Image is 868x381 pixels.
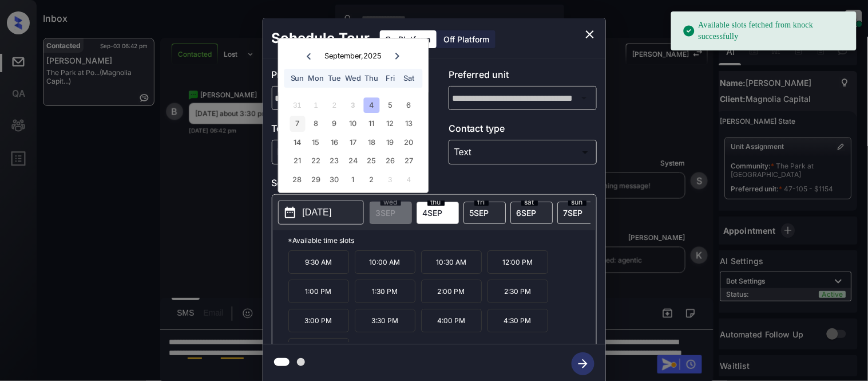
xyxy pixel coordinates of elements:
p: 3:00 PM [288,309,349,332]
div: Choose Monday, September 8th, 2025 [308,116,324,132]
div: September , 2025 [324,52,382,60]
div: date-select [557,202,600,224]
div: Sat [401,70,417,86]
div: Choose Monday, September 22nd, 2025 [308,154,324,169]
div: Mon [308,70,324,86]
p: 4:30 PM [487,309,548,332]
div: Sun [290,70,305,86]
div: In Person [275,143,417,162]
div: Choose Friday, September 19th, 2025 [383,135,398,150]
div: Choose Sunday, September 7th, 2025 [290,116,305,132]
div: Choose Thursday, September 4th, 2025 [364,97,379,113]
div: Choose Friday, September 12th, 2025 [383,116,398,132]
div: Not available Sunday, August 31st, 2025 [290,97,305,113]
div: Choose Wednesday, September 10th, 2025 [346,116,361,132]
div: Off Platform [438,30,496,48]
div: Choose Monday, September 29th, 2025 [308,172,324,187]
p: 2:00 PM [421,280,482,303]
p: Tour type [272,121,420,140]
div: Choose Thursday, September 11th, 2025 [364,116,379,132]
div: Choose Sunday, September 21st, 2025 [290,154,305,169]
p: 10:30 AM [421,250,482,274]
div: Choose Monday, September 15th, 2025 [308,135,324,150]
p: 1:00 PM [288,280,349,303]
div: Choose Friday, September 5th, 2025 [383,97,398,113]
div: Choose Wednesday, October 1st, 2025 [346,172,361,187]
div: month 2025-09 [282,96,425,188]
div: Tue [327,70,342,86]
div: Available slots fetched from knock successfully [683,15,847,47]
div: Not available Monday, September 1st, 2025 [308,97,324,113]
p: 2:30 PM [487,280,548,303]
div: Choose Thursday, September 25th, 2025 [364,154,379,169]
p: Select slot [272,176,597,194]
div: Choose Thursday, September 18th, 2025 [364,135,379,150]
span: sat [521,199,538,206]
div: Not available Wednesday, September 3rd, 2025 [346,97,361,113]
p: Contact type [449,121,597,140]
div: Choose Tuesday, September 16th, 2025 [327,135,342,150]
div: Fri [383,70,398,86]
p: 3:30 PM [355,309,415,332]
span: thu [427,199,445,206]
h2: Schedule Tour [263,18,379,58]
div: Choose Tuesday, September 23rd, 2025 [327,154,342,169]
button: btn-next [565,349,601,379]
div: Not available Tuesday, September 2nd, 2025 [327,97,342,113]
p: 4:00 PM [421,309,482,332]
p: Preferred unit [449,68,597,86]
div: Choose Wednesday, September 24th, 2025 [346,154,361,169]
div: date-select [510,202,553,224]
div: date-select [417,202,459,224]
div: Not available Friday, October 3rd, 2025 [383,172,398,187]
div: Choose Saturday, September 20th, 2025 [401,135,417,150]
div: Choose Saturday, September 27th, 2025 [401,154,417,169]
span: fri [474,199,489,206]
p: *Available time slots [288,230,596,250]
span: 5 SEP [470,208,489,218]
div: Choose Tuesday, September 30th, 2025 [327,172,342,187]
span: 7 SEP [564,208,583,218]
p: 12:00 PM [487,250,548,274]
p: 5:00 PM [288,338,349,362]
div: Not available Saturday, October 4th, 2025 [401,172,417,187]
p: 10:00 AM [355,250,415,274]
div: Choose Sunday, September 28th, 2025 [290,172,305,187]
p: 9:30 AM [288,250,349,274]
div: date-select [463,202,506,224]
div: Choose Wednesday, September 17th, 2025 [346,135,361,150]
span: 4 SEP [423,208,443,218]
div: Choose Sunday, September 14th, 2025 [290,135,305,150]
div: Text [451,143,594,162]
div: On Platform [380,30,437,48]
button: close [578,23,601,46]
div: Choose Tuesday, September 9th, 2025 [327,116,342,132]
div: Thu [364,70,379,86]
button: [DATE] [278,201,364,225]
span: 6 SEP [517,208,537,218]
div: Choose Friday, September 26th, 2025 [383,154,398,169]
p: 1:30 PM [355,280,415,303]
p: [DATE] [303,206,332,219]
div: Choose Saturday, September 13th, 2025 [401,116,417,132]
span: sun [568,199,586,206]
p: Preferred community [272,68,420,86]
div: Wed [346,70,361,86]
div: Choose Thursday, October 2nd, 2025 [364,172,379,187]
div: Choose Saturday, September 6th, 2025 [401,97,417,113]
